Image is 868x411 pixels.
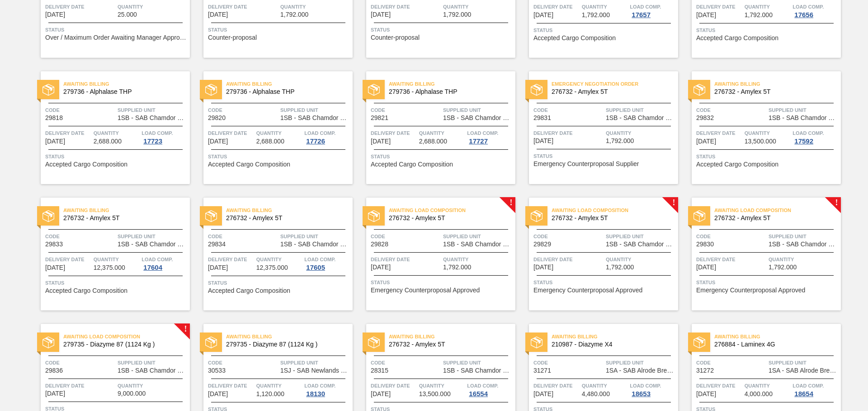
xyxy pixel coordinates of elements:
[419,129,465,138] span: Quantity
[205,84,217,96] img: status
[368,337,380,348] img: status
[304,390,327,397] div: 18130
[552,206,678,215] span: Awaiting Load Composition
[371,11,391,18] span: 07/12/2025
[208,106,278,115] span: Code
[208,287,290,294] span: Accepted Cargo Composition
[280,367,350,374] span: 1SJ - SAB Newlands Brewery
[769,232,839,241] span: Supplied Unit
[371,241,388,248] span: 29828
[368,84,380,96] img: status
[371,391,391,397] span: 08/13/2025
[696,129,742,138] span: Delivery Date
[533,287,642,294] span: Emergency Counterproposal Approved
[696,264,716,271] span: 07/25/2025
[371,115,388,121] span: 29821
[371,255,441,264] span: Delivery Date
[533,255,604,264] span: Delivery Date
[304,381,335,390] span: Load Comp.
[27,71,190,184] a: statusAwaiting Billing279736 - Alphalase THPCode29818Supplied Unit1SB - SAB Chamdor BreweryDelive...
[419,391,451,397] span: 13,500.000
[696,35,778,42] span: Accepted Cargo Composition
[531,210,542,222] img: status
[45,367,63,374] span: 29836
[467,138,490,145] div: 17727
[443,255,513,264] span: Quantity
[696,358,766,367] span: Code
[678,71,841,184] a: statusAwaiting Billing276732 - Amylex 5TCode29832Supplied Unit1SB - SAB Chamdor BreweryDelivery D...
[443,358,513,367] span: Supplied Unit
[745,2,791,11] span: Quantity
[533,278,676,287] span: Status
[371,161,453,168] span: Accepted Cargo Composition
[118,367,188,374] span: 1SB - SAB Chamdor Brewery
[371,264,391,271] span: 07/25/2025
[467,129,498,138] span: Load Comp.
[42,337,54,348] img: status
[63,332,190,341] span: Awaiting Load Composition
[443,232,513,241] span: Supplied Unit
[304,255,350,271] a: Load Comp.17605
[745,12,773,18] span: 1,792.000
[371,25,513,34] span: Status
[389,341,508,348] span: 276732 - Amylex 5T
[142,255,188,271] a: Load Comp.17604
[533,106,604,115] span: Code
[94,255,140,264] span: Quantity
[27,198,190,310] a: statusAwaiting Billing276732 - Amylex 5TCode29833Supplied Unit1SB - SAB Chamdor BreweryDelivery D...
[304,381,350,397] a: Load Comp.18130
[696,161,778,168] span: Accepted Cargo Composition
[630,11,652,18] div: 17657
[208,241,226,248] span: 29834
[208,232,278,241] span: Code
[769,106,839,115] span: Supplied Unit
[793,11,815,18] div: 17656
[118,2,188,11] span: Quantity
[208,278,350,287] span: Status
[45,241,63,248] span: 29833
[630,381,676,397] a: Load Comp.18653
[280,358,350,367] span: Supplied Unit
[696,152,839,161] span: Status
[696,232,766,241] span: Code
[371,34,420,41] span: Counter-proposal
[693,337,705,348] img: status
[793,138,815,145] div: 17592
[533,115,551,121] span: 29831
[793,390,815,397] div: 18654
[45,278,188,287] span: Status
[696,106,766,115] span: Code
[531,337,542,348] img: status
[582,381,628,390] span: Quantity
[582,12,610,18] span: 1,792.000
[606,367,676,374] span: 1SA - SAB Alrode Brewery
[45,11,65,18] span: 04/24/2025
[368,210,380,222] img: status
[63,79,190,88] span: Awaiting Billing
[256,381,302,390] span: Quantity
[208,381,254,390] span: Delivery Date
[769,264,797,271] span: 1,792.000
[226,79,353,88] span: Awaiting Billing
[94,129,140,138] span: Quantity
[793,2,839,18] a: Load Comp.17656
[304,129,350,145] a: Load Comp.17726
[118,115,188,121] span: 1SB - SAB Chamdor Brewery
[533,232,604,241] span: Code
[45,390,65,397] span: 08/01/2025
[45,129,91,138] span: Delivery Date
[793,2,824,11] span: Load Comp.
[45,106,115,115] span: Code
[45,264,65,271] span: 07/18/2025
[45,25,188,34] span: Status
[515,71,678,184] a: statusEmergency Negotiation Order276732 - Amylex 5TCode29831Supplied Unit1SB - SAB Chamdor Brewer...
[208,2,278,11] span: Delivery Date
[714,88,834,95] span: 276732 - Amylex 5T
[208,161,290,168] span: Accepted Cargo Composition
[256,264,288,271] span: 12,375.000
[443,11,471,18] span: 1,792.000
[769,358,839,367] span: Supplied Unit
[190,71,353,184] a: statusAwaiting Billing279736 - Alphalase THPCode29820Supplied Unit1SB - SAB Chamdor BreweryDelive...
[63,88,183,95] span: 279736 - Alphalase THP
[714,215,834,222] span: 276732 - Amylex 5T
